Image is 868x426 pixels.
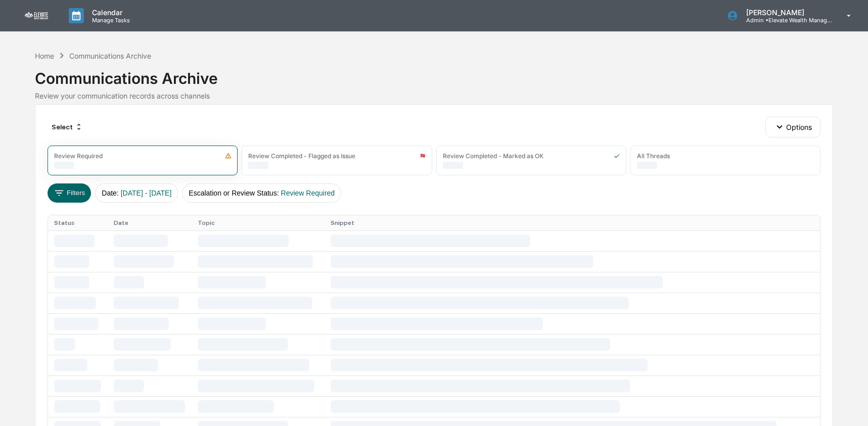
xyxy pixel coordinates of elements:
[182,183,341,203] button: Escalation or Review Status:Review Required
[48,119,87,135] div: Select
[35,61,834,87] div: Communications Archive
[121,189,172,197] span: [DATE] - [DATE]
[48,215,108,230] th: Status
[35,52,54,60] div: Home
[192,215,324,230] th: Topic
[443,152,543,160] div: Review Completed - Marked as OK
[420,153,426,159] img: icon
[614,153,620,159] img: icon
[738,17,832,24] p: Admin • Elevate Wealth Management
[48,183,92,203] button: Filters
[765,117,820,137] button: Options
[637,152,670,160] div: All Threads
[248,152,355,160] div: Review Completed - Flagged as Issue
[108,215,192,230] th: Date
[54,152,103,160] div: Review Required
[325,215,820,230] th: Snippet
[24,12,49,19] img: logo
[225,153,232,159] img: icon
[281,189,335,197] span: Review Required
[69,52,151,60] div: Communications Archive
[84,8,135,17] p: Calendar
[738,8,832,17] p: [PERSON_NAME]
[84,17,135,24] p: Manage Tasks
[95,183,178,203] button: Date:[DATE] - [DATE]
[35,91,834,100] div: Review your communication records across channels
